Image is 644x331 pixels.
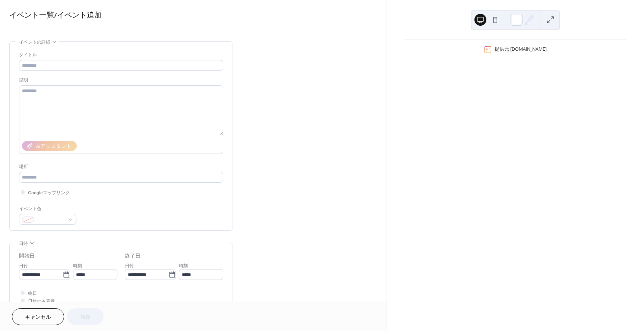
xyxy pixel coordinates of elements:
[19,240,28,248] span: 日時
[54,8,102,23] span: / イベント追加
[19,252,35,260] div: 開始日
[9,8,54,23] a: イベント一覧
[125,262,134,270] span: 日付
[125,252,141,260] div: 終了日
[510,46,547,52] a: [DOMAIN_NAME]
[12,308,64,325] button: キャンセル
[28,297,55,305] span: 日付のみ表示
[28,189,70,197] span: Googleマップリンク
[19,51,222,59] div: タイトル
[25,313,51,321] span: キャンセル
[19,262,28,270] span: 日付
[19,205,75,213] div: イベント色
[19,76,222,84] div: 説明
[495,46,547,53] div: 提供元
[28,290,37,297] span: 終日
[19,163,222,171] div: 場所
[73,262,82,270] span: 時刻
[179,262,188,270] span: 時刻
[19,38,50,46] span: イベントの詳細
